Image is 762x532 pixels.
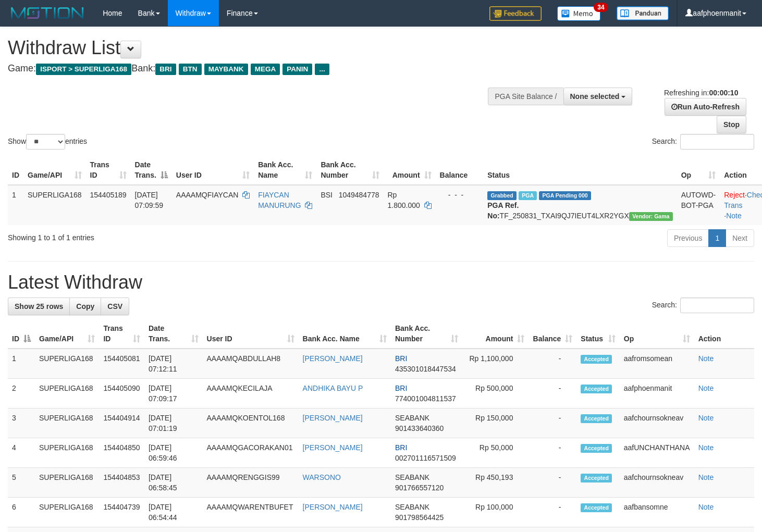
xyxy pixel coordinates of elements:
a: [PERSON_NAME] [303,503,363,511]
th: Game/API: activate to sort column ascending [35,319,99,349]
a: ANDHIKA BAYU P [303,384,363,392]
td: SUPERLIGA168 [35,349,99,379]
td: 154405090 [99,379,144,409]
span: Copy 901798564425 to clipboard [395,513,444,522]
a: Next [726,229,754,247]
span: Accepted [581,355,612,364]
td: aafchournsokneav [620,468,694,498]
a: CSV [101,298,129,315]
span: PANIN [282,64,312,75]
div: Showing 1 to 1 of 1 entries [8,228,310,243]
td: AAAAMQWARENTBUFET [203,498,299,527]
td: [DATE] 07:12:11 [144,349,203,379]
span: SEABANK [395,414,429,422]
td: AAAAMQABDULLAH8 [203,349,299,379]
span: ... [315,64,329,75]
span: MAYBANK [204,64,248,75]
td: 6 [8,498,35,527]
th: Game/API: activate to sort column ascending [23,155,86,185]
a: Note [698,414,714,422]
span: None selected [570,92,620,101]
span: Copy 002701116571509 to clipboard [395,454,456,462]
td: 1 [8,185,23,225]
a: Note [698,354,714,363]
span: Refreshing in: [664,89,738,97]
td: 154404739 [99,498,144,527]
span: BRI [395,354,407,363]
a: Note [698,443,714,452]
td: aafromsomean [620,349,694,379]
td: 154404853 [99,468,144,498]
th: User ID: activate to sort column ascending [172,155,254,185]
td: [DATE] 07:01:19 [144,409,203,438]
td: 154404850 [99,438,144,468]
th: Bank Acc. Name: activate to sort column ascending [299,319,391,349]
td: [DATE] 06:59:46 [144,438,203,468]
span: BSI [321,191,333,199]
a: 1 [708,229,726,247]
a: FIAYCAN MANURUNG [258,191,301,209]
th: Bank Acc. Number: activate to sort column ascending [391,319,462,349]
th: Amount: activate to sort column ascending [462,319,529,349]
td: 1 [8,349,35,379]
td: AAAAMQKOENTOL168 [203,409,299,438]
td: Rp 100,000 [462,498,529,527]
span: BTN [179,64,202,75]
img: Feedback.jpg [489,6,542,21]
a: Note [698,384,714,392]
span: Copy 774001004811537 to clipboard [395,394,456,403]
td: aafchournsokneav [620,409,694,438]
a: Reject [724,191,745,199]
a: Show 25 rows [8,298,70,315]
span: 34 [594,3,608,12]
a: [PERSON_NAME] [303,414,363,422]
th: Op: activate to sort column ascending [620,319,694,349]
div: - - - [440,190,480,200]
td: SUPERLIGA168 [35,468,99,498]
h4: Game: Bank: [8,64,498,74]
td: SUPERLIGA168 [35,438,99,468]
th: ID [8,155,23,185]
img: MOTION_logo.png [8,5,87,21]
th: Status: activate to sort column ascending [576,319,619,349]
span: Accepted [581,385,612,393]
span: SEABANK [395,503,429,511]
td: [DATE] 06:54:44 [144,498,203,527]
td: 154405081 [99,349,144,379]
td: TF_250831_TXAI9QJ7IEUT4LXR2YGX [483,185,677,225]
a: WARSONO [303,473,341,481]
a: Run Auto-Refresh [665,98,746,116]
td: - [529,438,576,468]
td: [DATE] 07:09:17 [144,379,203,409]
a: Stop [717,116,746,133]
th: Balance [436,155,484,185]
button: None selected [563,88,633,105]
span: Copy 1049484778 to clipboard [339,191,379,199]
label: Search: [652,134,754,150]
span: Copy 901766557120 to clipboard [395,484,444,492]
span: [DATE] 07:09:59 [135,191,164,209]
td: - [529,468,576,498]
td: SUPERLIGA168 [35,379,99,409]
td: aafUNCHANTHANA [620,438,694,468]
a: Note [698,473,714,481]
span: Show 25 rows [15,302,63,311]
input: Search: [680,298,754,313]
img: panduan.png [617,6,669,20]
strong: 00:00:10 [709,89,738,97]
th: Date Trans.: activate to sort column descending [131,155,172,185]
th: Bank Acc. Number: activate to sort column ascending [316,155,383,185]
td: - [529,498,576,527]
td: 5 [8,468,35,498]
td: - [529,379,576,409]
td: 4 [8,438,35,468]
div: PGA Site Balance / [488,88,563,105]
label: Show entries [8,134,87,150]
td: aafbansomne [620,498,694,527]
span: CSV [107,302,122,311]
span: Accepted [581,503,612,512]
span: Grabbed [487,191,517,200]
td: - [529,349,576,379]
b: PGA Ref. No: [487,201,519,220]
span: 154405189 [90,191,127,199]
